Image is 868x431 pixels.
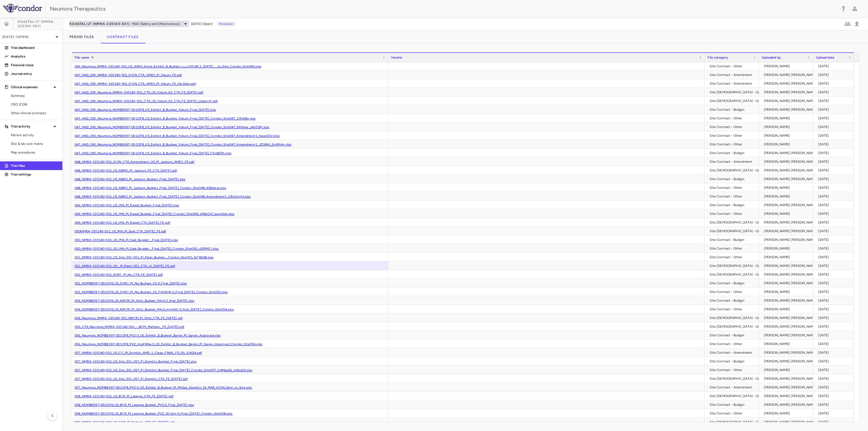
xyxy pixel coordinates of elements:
[75,351,202,355] a: 057_NMRA-335140-501_US_CC_PI_Domilici_AMD_1_Clean_FINAL_FE_03_JUN24.pdf
[764,105,817,114] div: [PERSON_NAME] [PERSON_NAME]
[764,227,817,235] div: [PERSON_NAME] [PERSON_NAME]
[818,97,851,105] div: [DATE]
[75,177,185,181] a: 048_NMRA-335140-501_US_NBRG_PI_Jackson_Budget_Final_[DATE].xlsx
[11,102,58,107] span: CRO ICON
[63,30,100,43] button: Period Files
[710,97,778,105] div: Site [DEMOGRAPHIC_DATA] - Og Work Order
[75,203,179,207] a: 049_NMRA-335140-501_US_IMA_PI_Rawaf_Budget_Final_[DATE].xlsx
[818,140,851,149] div: [DATE]
[818,244,851,253] div: [DATE]
[818,123,851,131] div: [DATE]
[75,134,280,138] a: 047_AND_290_Neumora_NOMBEK97-0D1OF8_US_Exhibit_B_Budget_Yokum_Final_[DATE]_Condor_Site047_Amendme...
[764,71,817,79] div: [PERSON_NAME] [PERSON_NAME]
[710,227,778,235] div: Site [DEMOGRAPHIC_DATA] - Og Work Order
[818,409,851,418] div: [DATE]
[18,20,62,28] span: KOASTAL-LT (NMRA-335140-501)
[764,392,817,400] div: [PERSON_NAME] [PERSON_NAME]
[11,172,58,177] p: Trial settings
[818,131,851,140] div: [DATE]
[764,123,810,131] div: [PERSON_NAME]
[764,183,810,192] div: [PERSON_NAME]
[75,360,197,363] a: 057_NMRA-335140-501_US_Site_501_057_PI_Domilici_Budget_Final_[DATE].xlsx
[75,169,177,173] a: 048_NMRA-335140-501_US_NBMG_PI_Jackson_FE_CTA_[DATE].pdf
[710,123,756,131] div: Site Contract - Other
[75,82,196,86] a: 047_AND_290_NMRA-335140-501_ICON_CTA_AMD1_PI_Yokum_FE_iAk16qn.pdf
[710,105,756,114] div: Site Contract - Budget
[710,201,756,209] div: Site Contract - Budget
[75,117,256,120] a: 047_AND_290_Neumora_NOMBEK97-0D1OF8_US_Exhibit_B_Budget_Yokum_Final_[DATE]_Condor_Site047_1tKjD8q...
[764,166,817,175] div: [PERSON_NAME] [PERSON_NAME]
[710,261,778,270] div: Site [DEMOGRAPHIC_DATA] - Og Work Order
[132,21,180,26] span: MDD (Safety and Effectiveness)
[818,175,851,183] div: [DATE]
[764,288,810,296] div: [PERSON_NAME]
[710,374,778,383] div: Site [DEMOGRAPHIC_DATA] - Og Work Order
[75,91,203,94] a: 047_AND_290_Neumora_NMRA-335140-501_CTA_US_Yokum_K2_CTA_FE_[DATE].pdf
[11,85,52,90] p: Clinical expenses
[75,108,216,112] a: 047_AND_290_Neumora_NOMBEK97-0D1OF8_US_Exhibit_B_Budget_Yokum_Final_[DATE].xlsx
[818,114,851,123] div: [DATE]
[75,195,251,199] a: 048_NMRA-335140-501_US_NBRG_PI_Jackson_Budget_Final_[DATE]_Condor_Site048_Amendment1_ORxGnVH.xlsx
[762,56,781,59] span: Uploaded by
[818,157,851,166] div: [DATE]
[710,253,756,261] div: Site Contract - Other
[3,4,42,12] img: logo-full-SnFGN8VE.png
[707,56,728,59] span: File category
[764,348,817,357] div: [PERSON_NAME] [PERSON_NAME]
[818,279,851,288] div: [DATE]
[69,22,130,26] span: KOASTAL-LT (NMRA-335140-501)
[11,124,52,129] p: Trial activity
[764,218,817,227] div: [PERSON_NAME] [PERSON_NAME]
[11,63,58,68] p: Financial close
[818,105,851,114] div: [DATE]
[818,392,851,400] div: [DATE]
[710,175,756,183] div: Site Contract - Budget
[11,150,58,155] span: Map procedures
[710,418,778,426] div: Site [DEMOGRAPHIC_DATA] - Og Work Order
[75,334,221,337] a: 056_Neumora_NOMBEK97-0D1OF8_PV2.0_US_Exhibit_B_Budget_Baylor_PI_Sanjay_Approved.xlsx
[818,305,851,314] div: [DATE]
[710,348,756,357] div: Site Contract - Amendment
[764,149,817,157] div: [PERSON_NAME] [PERSON_NAME]
[710,296,756,305] div: Site Contract - Budget
[75,403,194,407] a: 058_NOMBEK97-0D1OF8_US_BCR_PI_Lapeyra_Budget_PV2.0_Final_[DATE].xlsx
[710,340,756,348] div: Site Contract - Other
[75,65,261,68] a: 046_Neumora_NMRA-335140-501_US_WIRG_Konis_Exhibit_B_Budget_v_uJJ0C6R.2_[DATE]_-_to_Site_Condor_Si...
[818,383,851,392] div: [DATE]
[764,279,817,288] div: [PERSON_NAME] [PERSON_NAME]
[75,282,187,285] a: 052_NOMBEK97-0D1OF8_US_SVRC_PI_Ng_Budget_V2.0_Final_[DATE].xlsx
[764,366,810,374] div: [PERSON_NAME]
[710,192,756,201] div: Site Contract - Other
[818,227,851,235] div: [DATE]
[710,218,778,227] div: Site [DEMOGRAPHIC_DATA] - Og Work Order
[818,296,851,305] div: [DATE]
[75,290,228,294] a: 052_NOMBEK97-0D1OF8_US_SVRC_PI_Ng_Budget_V2_FjfnWyR.0_Final_[DATE]_Condor_Site052.xlsx
[11,141,58,146] span: Site & lab cost matrix
[764,296,817,305] div: [PERSON_NAME] [PERSON_NAME]
[191,21,213,26] span: [DATE] (Open)
[2,34,54,39] p: [DATE] (Open)
[710,209,756,218] div: Site Contract - Other
[818,71,851,79] div: [DATE]
[764,131,810,140] div: [PERSON_NAME]
[764,400,817,409] div: [PERSON_NAME] [PERSON_NAME]
[818,357,851,366] div: [DATE]
[764,314,817,322] div: [PERSON_NAME] [PERSON_NAME]
[818,400,851,409] div: [DATE]
[75,221,170,225] a: 049_NMRA-335140-501_US_IMA_PI_Rawaf_CTA_[DATE]_FE.pdf
[710,357,756,366] div: Site Contract - Budget
[11,93,58,98] span: Summary
[75,212,235,216] a: 049_NMRA-335140-501_US_IMA_PI_Rawaf_Budget_Final_[DATE]_Condor_Site049_pP8oOjZ_burm0dy.xlsx
[710,366,756,374] div: Site Contract - Other
[75,308,234,311] a: 054_NOMBEK97-0D1OF8_US_NRCRI_PI_Ortiz_Budget_PAv2_mnVtkIr.0_final_[DATE]_Condor_Site054.xlsx
[710,183,756,192] div: Site Contract - Other
[818,418,851,426] div: [DATE]
[818,218,851,227] div: [DATE]
[75,394,173,398] a: 058_NMRA-335140-501_US_BCR_PI_Lapeyra_CTA_FE_[DATE].pdf
[764,88,817,97] div: [PERSON_NAME] [PERSON_NAME]
[75,125,270,129] a: 047_AND_290_Neumora_NOMBEK97-0D1OF8_US_Exhibit_B_Budget_Yokum_Final_[DATE]_Condor_Site047_96Yqjse...
[764,192,810,201] div: [PERSON_NAME]
[818,149,851,157] div: [DATE]
[75,229,166,233] a: 050NMRA-335140-501_US_IMA_PI_Sadr_CTA_[DATE]_FE.pdf
[818,192,851,201] div: [DATE]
